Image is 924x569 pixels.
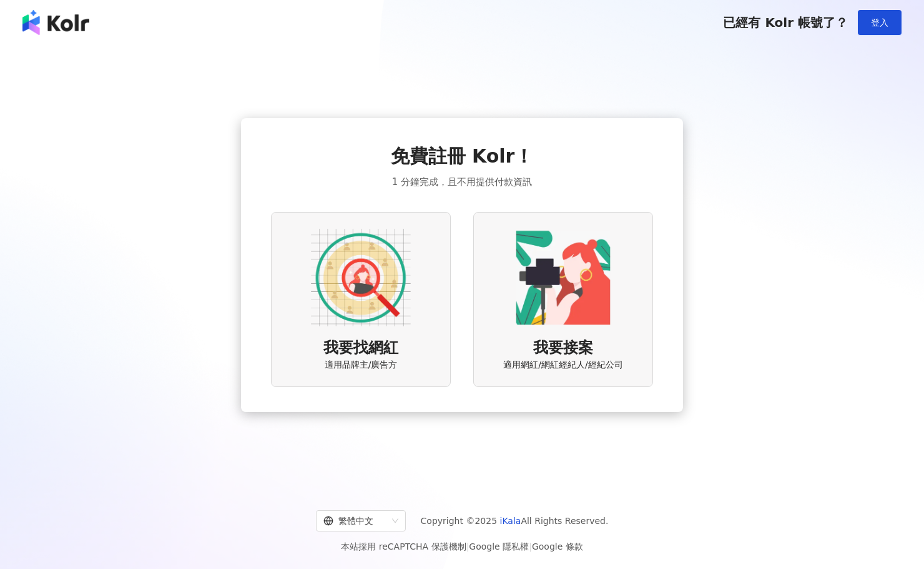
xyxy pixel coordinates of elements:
[325,359,398,371] span: 適用品牌主/廣告方
[341,539,582,554] span: 本站採用 reCAPTCHA 保護機制
[533,338,593,359] span: 我要接案
[723,15,848,30] span: 已經有 Kolr 帳號了？
[311,228,411,328] img: AD identity option
[391,143,534,169] span: 免費註冊 Kolr！
[858,10,902,35] button: 登入
[513,228,613,328] img: KOL identity option
[323,338,398,359] span: 我要找網紅
[503,359,622,371] span: 適用網紅/網紅經紀人/經紀公司
[22,10,89,35] img: logo
[871,18,888,28] span: 登入
[466,541,469,551] span: |
[421,513,609,528] span: Copyright © 2025 All Rights Reserved.
[392,174,532,189] span: 1 分鐘完成，且不用提供付款資訊
[500,516,521,526] a: iKala
[469,541,529,551] a: Google 隱私權
[529,541,532,551] span: |
[323,511,387,531] div: 繁體中文
[532,541,583,551] a: Google 條款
